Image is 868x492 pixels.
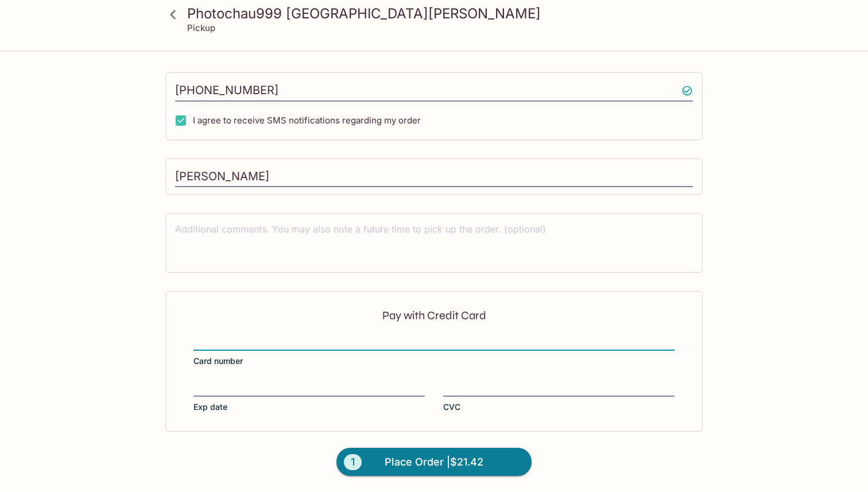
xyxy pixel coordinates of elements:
[175,80,693,102] input: Enter phone number
[385,453,483,471] span: Place Order | $21.42
[175,166,693,188] input: Enter first and last name
[193,401,227,413] span: Exp date
[336,448,532,476] button: 1Place Order |$21.42
[193,336,675,348] iframe: Secure card number input frame
[193,355,243,367] span: Card number
[443,401,460,413] span: CVC
[193,382,425,394] iframe: Secure expiration date input frame
[187,22,215,33] p: Pickup
[187,5,700,22] h3: Photochau999 [GEOGRAPHIC_DATA][PERSON_NAME]
[193,310,675,321] p: Pay with Credit Card
[193,115,421,126] span: I agree to receive SMS notifications regarding my order
[443,382,675,394] iframe: Secure CVC input frame
[344,454,362,470] span: 1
